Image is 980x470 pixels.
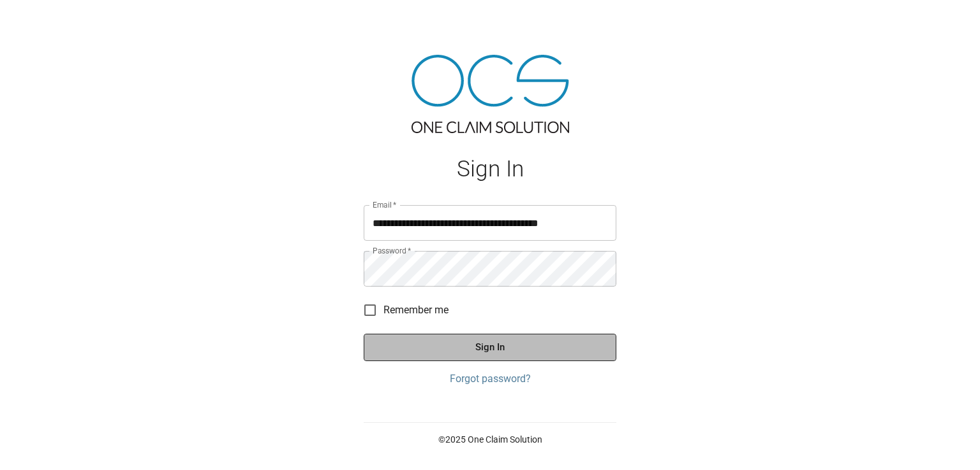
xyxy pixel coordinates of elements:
p: © 2025 One Claim Solution [364,433,616,446]
label: Email [373,199,397,210]
img: ocs-logo-tra.png [412,55,569,133]
a: Forgot password? [364,371,616,387]
button: Sign In [364,334,616,360]
img: ocs-logo-white-transparent.png [15,8,66,33]
label: Password [373,245,411,256]
h1: Sign In [364,156,616,182]
span: Remember me [383,303,449,318]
